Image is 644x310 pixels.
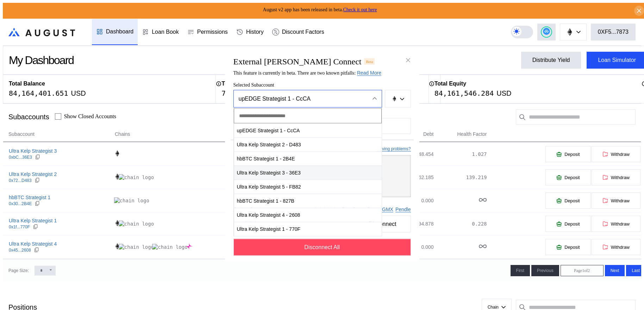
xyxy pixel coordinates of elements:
button: Ultra Kelp Strategist 5 - FB82 [234,180,382,194]
span: Next [611,268,619,273]
button: upEDGE Strategist 1 - CcCA [234,124,382,138]
div: USD [71,89,86,97]
td: 139.219 [434,166,487,189]
div: Page Size: [8,268,29,273]
div: Discount Factors [282,29,324,35]
button: Ultra Kelp Strategist 1 - 770F [234,222,382,236]
div: 84,161,546.284 [434,89,494,97]
span: Deposit [564,198,580,203]
img: chain logo [114,173,120,180]
span: Withdraw [611,221,630,227]
span: Chains [115,131,130,138]
span: Selected Subaccount [233,82,411,88]
div: Ultra Kelp Strategist 2 [9,171,57,177]
span: Subaccount [8,131,35,138]
div: 0x72...D483 [9,178,32,183]
button: hbBTC Strategist 1 - 827B [234,194,382,208]
img: chain logo [119,174,154,181]
div: hbBTC Strategist 1 [9,194,50,201]
a: Pendle [395,207,411,213]
span: Chain [488,305,499,310]
button: chain logo [385,90,411,107]
img: chain logo [114,220,120,226]
div: 0XF5...7873 [598,29,629,35]
a: Read More [357,70,381,76]
span: Deposit [564,175,580,180]
div: Subaccounts [8,113,49,121]
div: History [246,29,264,35]
div: Ultra Kelp Strategist 1 [9,217,57,224]
span: Last [632,268,640,273]
h2: Total Debt [221,81,249,87]
span: Deposit [564,245,580,250]
a: Having problems? [377,146,411,152]
span: Page 1 of 2 [574,268,590,273]
div: Beta [364,58,375,64]
div: USD [496,89,511,97]
img: chain logo [119,221,154,227]
h2: Total Balance [9,81,45,87]
img: chain logo [114,243,120,249]
div: 0x1f...770F [9,224,30,229]
span: Deposit [564,221,580,227]
span: Ultra Kelp Strategist 3 - 36E3 [234,165,382,180]
button: Ultra Kelp Strategist 4 - 2608 [234,208,382,222]
div: 84,164,401.651 [9,89,68,97]
span: This feature is currently in beta. There are two known pitfalls: [233,70,381,75]
div: Loan Simulator [598,57,636,63]
div: Ultra Kelp Strategist 3 [9,148,57,154]
div: Loan Book [152,29,179,35]
div: 0xbC...36E3 [9,155,32,160]
img: chain logo [152,244,187,250]
img: chain logo [392,96,397,101]
td: 1.027 [434,143,487,166]
td: 0.228 [434,212,487,235]
button: Ultra Kelp Strategist 2 - D483 [234,138,382,152]
div: Permissions [197,29,228,35]
div: 0x30...2B4E [9,201,32,206]
span: August v2 app has been released in beta. [263,7,377,12]
button: hbBTC Strategist 1 - 2B4E [234,152,382,166]
h2: External [PERSON_NAME] Connect [233,57,362,66]
div: Distribute Yield [532,57,570,63]
span: Withdraw [611,245,630,250]
div: 75,986,739.276 [221,89,281,97]
span: Deposit [564,152,580,157]
img: chain logo [114,150,120,157]
span: Withdraw [611,152,630,157]
a: Check it out here [343,7,377,12]
span: Disconnect All [304,244,340,250]
span: First [516,268,524,273]
span: Previous [537,268,554,273]
h2: Total Equity [434,81,466,87]
img: chain logo [119,244,154,250]
div: upEDGE Strategist 1 - CcCA [239,95,362,102]
div: My Dashboard [9,54,74,67]
img: chain logo [566,28,574,36]
div: 0x45...2608 [9,248,31,253]
img: chain logo [114,197,149,204]
span: Ultra Kelp Strategist 4 - 2608 [234,208,382,222]
span: Withdraw [611,198,630,203]
span: Ultra Kelp Strategist 5 - FB82 [234,179,382,194]
img: chain logo [186,243,192,249]
button: close modal [402,55,414,66]
span: Disconnect [365,218,399,230]
div: Ultra Kelp Strategist 4 [9,241,57,247]
button: Ultra Kelp Strategist 3 - 36E3 [234,166,382,180]
button: Close menu [233,90,382,107]
span: Health Factor [457,131,487,138]
a: GMX [382,207,393,213]
span: Debt [423,131,434,138]
label: Show Closed Accounts [64,113,116,120]
div: Dashboard [106,29,133,35]
button: Disconnect All [233,239,411,255]
span: Ultra Kelp Strategist 2 - D483 [234,137,382,152]
span: Withdraw [611,175,630,180]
